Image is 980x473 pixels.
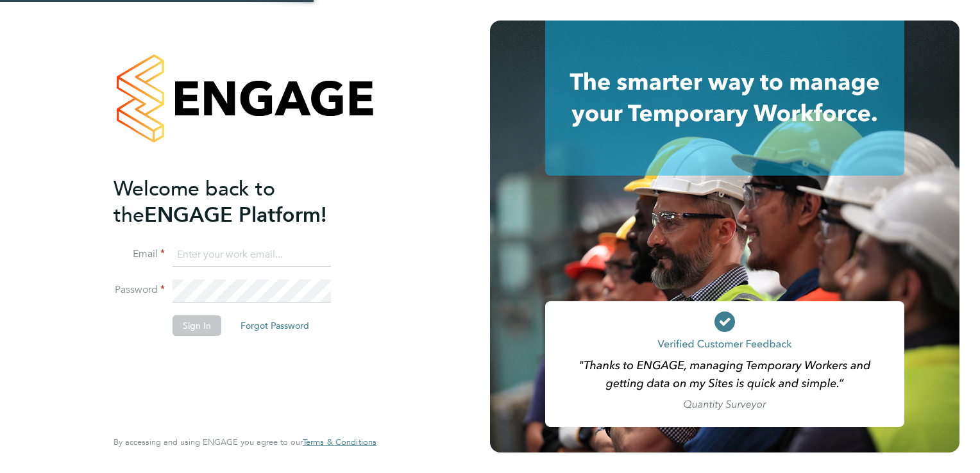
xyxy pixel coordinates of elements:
span: By accessing and using ENGAGE you agree to our [114,436,376,447]
button: Sign In [173,315,221,336]
input: Enter your work email... [173,244,331,267]
span: Welcome back to the [114,176,275,228]
span: Terms & Conditions [303,436,376,447]
label: Password [114,283,165,297]
a: Terms & Conditions [303,437,376,447]
label: Email [114,247,165,261]
h2: ENGAGE Platform! [114,176,364,228]
button: Forgot Password [230,315,319,336]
